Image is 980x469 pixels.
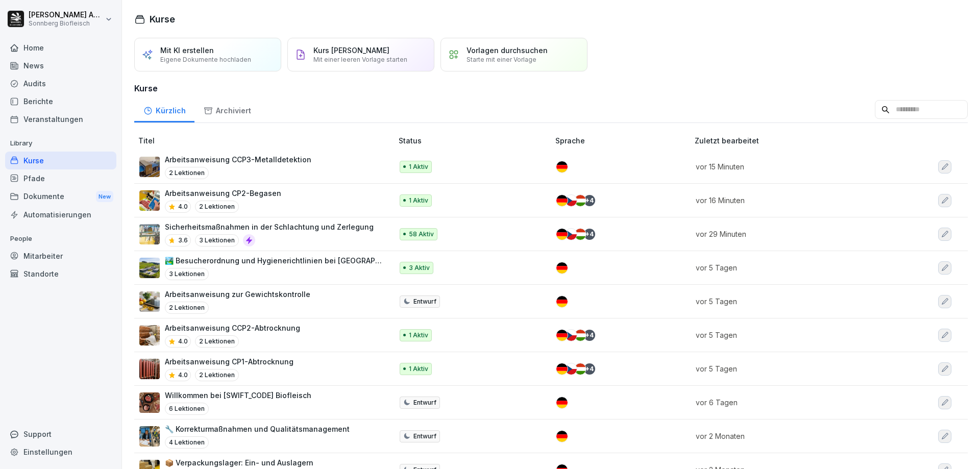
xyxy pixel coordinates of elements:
img: cz.svg [566,195,577,206]
p: Arbeitsanweisung CP2-Begasen [165,188,281,199]
img: pb7on1m2g7igak9wb3620wd1.png [139,157,160,177]
img: vq64qnx387vm2euztaeei3pt.png [139,392,160,413]
img: de.svg [556,431,568,442]
p: 🏞️ Besucherordnung und Hygienerichtlinien bei [GEOGRAPHIC_DATA] [165,255,382,266]
img: cz.svg [566,330,577,341]
p: Entwurf [413,432,436,441]
p: 2 Lektionen [195,369,239,381]
p: 1 Aktiv [409,162,428,171]
p: Arbeitsanweisung CCP2-Abtrocknung [165,323,300,333]
p: vor 5 Tagen [696,363,886,374]
p: Status [399,135,551,146]
p: vor 29 Minuten [696,229,886,239]
p: 3.6 [178,236,188,245]
img: de.svg [556,363,568,375]
img: hu.svg [575,195,586,206]
p: Entwurf [413,398,436,407]
img: cz.svg [566,363,577,375]
a: DokumenteNew [5,187,116,206]
p: Arbeitsanweisung CP1-Abtrocknung [165,356,293,367]
a: Einstellungen [5,443,116,461]
a: Automatisierungen [5,206,116,224]
div: + 4 [584,363,595,375]
a: News [5,57,116,75]
p: Sicherheitsmaßnahmen in der Schlachtung und Zerlegung [165,221,374,232]
a: Archiviert [194,96,260,122]
img: d4g3ucugs9wd5ibohranwvgh.png [139,426,160,447]
img: hj9o9v8kzxvzc93uvlzx86ct.png [139,190,160,211]
img: de.svg [556,229,568,240]
div: + 4 [584,195,595,206]
img: de.svg [556,296,568,307]
h1: Kurse [150,12,175,26]
p: Kurs [PERSON_NAME] [313,46,389,55]
p: 2 Lektionen [165,167,209,179]
p: 📦 Verpackungslager: Ein- und Auslagern [165,457,313,468]
div: New [96,191,113,203]
p: 2 Lektionen [195,335,239,348]
p: 4.0 [178,337,188,346]
img: kcy5zsy084eomyfwy436ysas.png [139,325,160,345]
p: vor 15 Minuten [696,161,886,172]
div: Kurse [5,152,116,169]
p: vor 5 Tagen [696,296,886,307]
p: 4.0 [178,371,188,380]
img: de.svg [556,195,568,206]
img: hu.svg [575,330,586,341]
img: de.svg [556,262,568,274]
a: Standorte [5,265,116,283]
div: Dokumente [5,187,116,206]
img: cz.svg [566,229,577,240]
p: Library [5,135,116,152]
a: Audits [5,75,116,92]
p: 3 Aktiv [409,263,430,273]
a: Mitarbeiter [5,247,116,265]
img: gfrt4v3ftnksrv5de50xy3ff.png [139,291,160,312]
p: Arbeitsanweisung CCP3-Metalldetektion [165,154,311,165]
img: bg9xlr7342z5nsf7ao8e1prm.png [139,224,160,244]
h3: Kurse [134,82,968,94]
img: de.svg [556,330,568,341]
p: 1 Aktiv [409,364,428,374]
a: Berichte [5,92,116,110]
p: Mit KI erstellen [160,46,214,55]
p: 3 Lektionen [195,234,239,246]
p: Arbeitsanweisung zur Gewichtskontrolle [165,289,310,300]
p: vor 2 Monaten [696,431,886,441]
p: Zuletzt bearbeitet [695,135,898,146]
p: [PERSON_NAME] Anibas [29,11,103,19]
p: 🔧 Korrekturmaßnahmen und Qualitätsmanagement [165,424,350,434]
p: 1 Aktiv [409,196,428,205]
div: + 4 [584,229,595,240]
img: roi77fylcwzaflh0hwjmpm1w.png [139,258,160,278]
p: 58 Aktiv [409,230,434,239]
a: Veranstaltungen [5,110,116,128]
div: + 4 [584,330,595,341]
p: vor 16 Minuten [696,195,886,206]
p: 3 Lektionen [165,268,209,280]
a: Kürzlich [134,96,194,122]
a: Home [5,39,116,57]
img: de.svg [556,161,568,172]
p: 4 Lektionen [165,436,209,449]
p: vor 5 Tagen [696,262,886,273]
p: 2 Lektionen [165,302,209,314]
p: Sonnberg Biofleisch [29,20,103,27]
p: Titel [138,135,395,146]
p: vor 6 Tagen [696,397,886,408]
a: Pfade [5,169,116,187]
p: vor 5 Tagen [696,330,886,340]
p: Eigene Dokumente hochladen [160,56,251,63]
p: 4.0 [178,202,188,211]
p: Sprache [555,135,691,146]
